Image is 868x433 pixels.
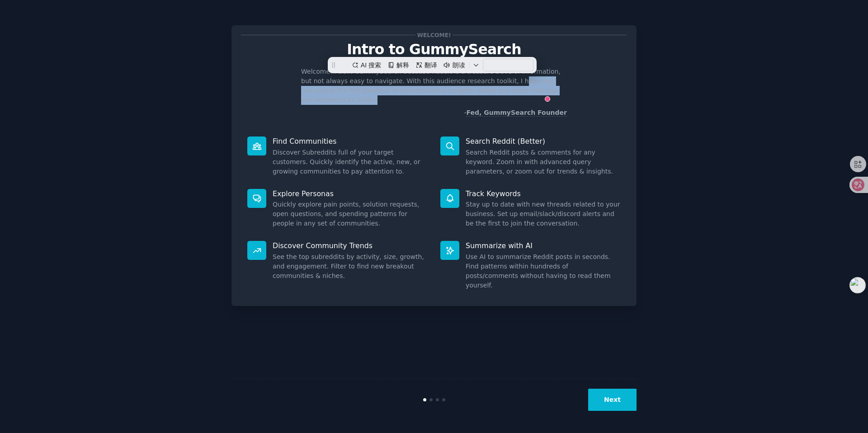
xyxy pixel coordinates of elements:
[273,148,428,176] dd: Discover Subreddits full of your target customers. Quickly identify the active, new, or growing c...
[466,252,621,290] dd: Use AI to summarize Reddit posts in seconds. Find patterns within hundreds of posts/comments with...
[464,108,567,118] div: -
[466,189,621,198] p: Track Keywords
[466,109,567,117] a: Fed, GummySearch Founder
[273,189,428,198] p: Explore Personas
[273,136,428,146] p: Find Communities
[466,136,621,146] p: Search Reddit (Better)
[273,241,428,250] p: Discover Community Trends
[466,148,621,176] dd: Search Reddit posts & comments for any keyword. Zoom in with advanced query parameters, or zoom o...
[301,67,567,105] p: Welcome! I built GummySearch because Reddit is a treasure trove of information, but not always ea...
[588,389,637,411] button: Next
[273,252,428,281] dd: See the top subreddits by activity, size, growth, and engagement. Filter to find new breakout com...
[415,30,453,40] span: Welcome!
[466,200,621,228] dd: Stay up to date with new threads related to your business. Set up email/slack/discord alerts and ...
[241,42,627,57] p: Intro to GummySearch
[273,200,428,228] dd: Quickly explore pain points, solution requests, open questions, and spending patterns for people ...
[466,241,621,250] p: Summarize with AI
